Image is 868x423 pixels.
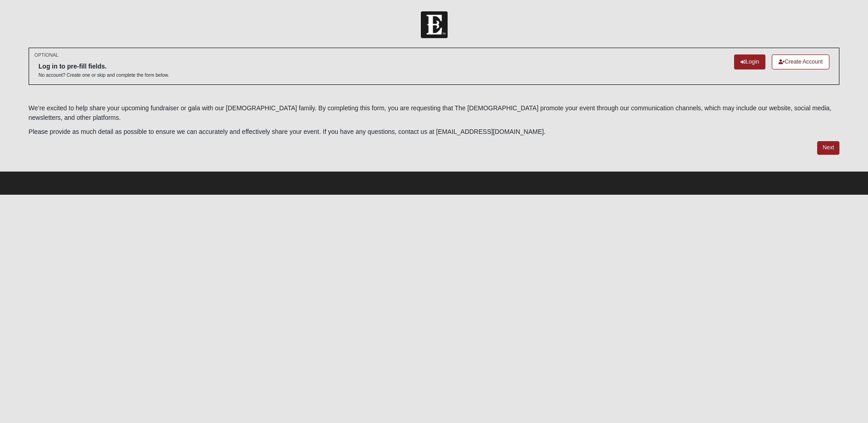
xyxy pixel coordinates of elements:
[29,103,839,123] p: We’re excited to help share your upcoming fundraiser or gala with our [DEMOGRAPHIC_DATA] family. ...
[817,141,839,154] a: Next
[39,72,169,79] p: No account? Create one or skip and complete the form below.
[734,54,765,69] a: Login
[29,127,839,137] p: Please provide as much detail as possible to ensure we can accurately and effectively share your ...
[772,54,829,69] a: Create Account
[421,11,448,38] img: Church of Eleven22 Logo
[39,63,169,70] h6: Log in to pre-fill fields.
[35,52,59,59] small: OPTIONAL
